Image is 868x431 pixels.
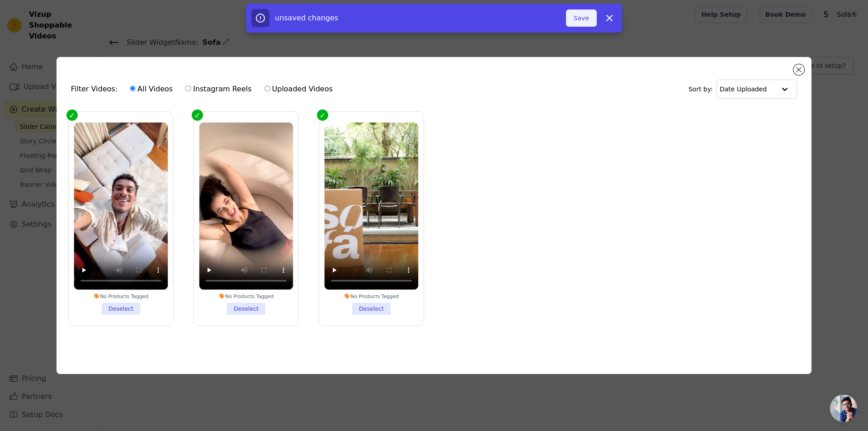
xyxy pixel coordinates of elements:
div: Filter Videos: [71,79,338,99]
span: unsaved changes [275,14,338,22]
label: All Videos [129,83,173,95]
div: No Products Tagged [74,293,168,299]
div: No Products Tagged [199,293,293,299]
div: No Products Tagged [324,293,418,299]
button: Save [566,9,597,27]
div: Sort by: [689,80,797,99]
a: Chat abierto [830,395,857,422]
label: Uploaded Videos [264,83,333,95]
button: Close modal [793,64,804,75]
label: Instagram Reels [185,83,252,95]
